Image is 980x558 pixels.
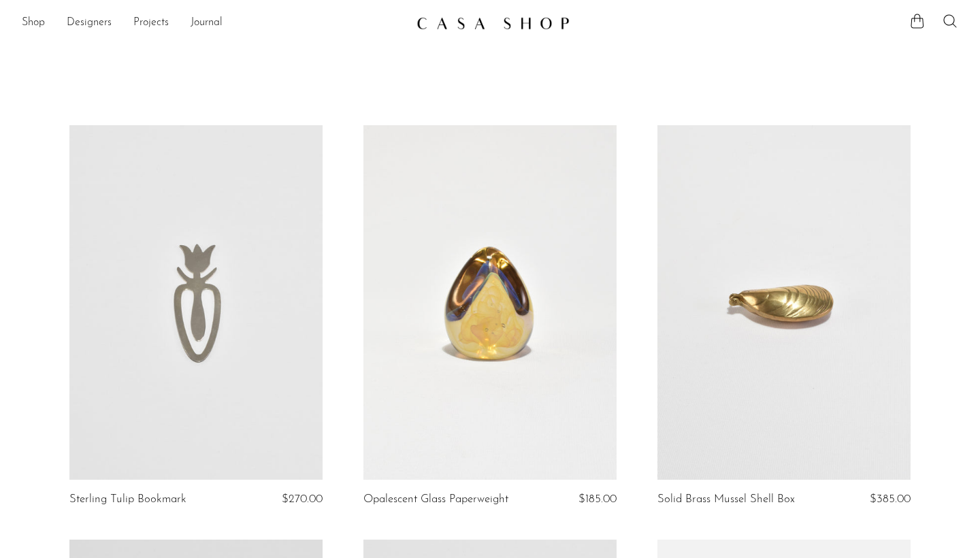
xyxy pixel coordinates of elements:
a: Projects [133,14,169,32]
a: Journal [191,14,223,32]
span: $185.00 [578,493,617,505]
span: $270.00 [282,493,323,505]
a: Solid Brass Mussel Shell Box [657,493,795,506]
a: Opalescent Glass Paperweight [363,493,508,506]
span: $385.00 [870,493,911,505]
a: Shop [22,14,45,32]
nav: Desktop navigation [22,12,406,35]
ul: NEW HEADER MENU [22,12,406,35]
a: Sterling Tulip Bookmark [69,493,186,506]
a: Designers [67,14,112,32]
